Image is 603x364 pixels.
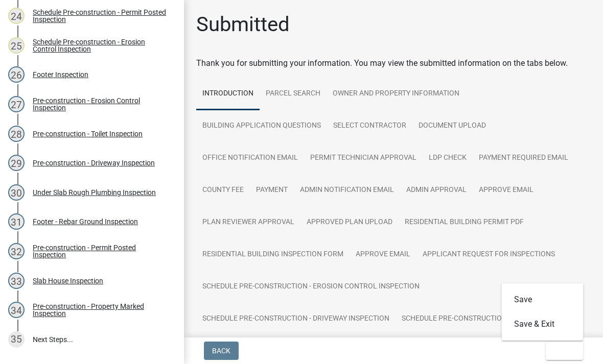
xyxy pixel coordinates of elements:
[33,130,143,137] div: Pre-construction - Toilet Inspection
[33,303,168,317] div: Pre-construction - Property Marked Inspection
[327,110,412,142] a: Select contractor
[196,174,250,207] a: County Fee
[8,213,25,230] div: 31
[196,78,260,110] a: Introduction
[304,142,423,175] a: Permit Technician Approval
[196,238,350,271] a: Residential Building Inspection Form
[33,189,156,196] div: Under Slab Rough Plumbing Inspection
[300,206,399,239] a: Approved Plan Upload
[8,8,25,24] div: 24
[502,312,584,336] button: Save & Exit
[33,71,88,78] div: Footer Inspection
[546,342,583,360] button: Exit
[33,218,138,225] div: Footer - Rebar Ground Inspection
[260,78,327,110] a: Parcel search
[33,159,155,166] div: Pre-construction - Driveway Inspection
[33,9,168,23] div: Schedule Pre-construction - Permit Posted Inspection
[8,273,25,289] div: 33
[196,142,304,175] a: Office Notification Email
[33,97,168,111] div: Pre-construction - Erosion Control Inspection
[412,110,492,142] a: Document Upload
[8,243,25,259] div: 32
[294,174,400,207] a: Admin Notification Email
[350,238,416,271] a: Approve Email
[8,126,25,142] div: 28
[204,342,239,360] button: Back
[400,174,473,207] a: Admin Approval
[212,347,230,355] span: Back
[416,238,561,271] a: Applicant Request for Inspections
[502,287,584,312] button: Save
[33,277,103,284] div: Slab House Inspection
[8,96,25,112] div: 27
[8,66,25,83] div: 26
[8,331,25,348] div: 35
[196,206,300,239] a: Plan Reviewer Approval
[554,347,569,355] span: Exit
[473,142,574,175] a: Payment Required Email
[8,184,25,201] div: 30
[473,174,540,207] a: Approve Email
[196,110,327,142] a: Building Application Questions
[196,303,396,335] a: Schedule Pre-construction - Driveway Inspection
[8,302,25,318] div: 34
[33,38,168,53] div: Schedule Pre-construction - Erosion Control Inspection
[396,303,584,335] a: Schedule Pre-construction - Toilet Inspection
[196,271,426,303] a: Schedule Pre-construction - Erosion Control Inspection
[33,244,168,258] div: Pre-construction - Permit Posted Inspection
[399,206,530,239] a: Residential Building Permit PDF
[196,57,591,69] div: Thank you for submitting your information. You may view the submitted information on the tabs below.
[327,78,466,110] a: Owner and Property Information
[423,142,473,175] a: LDP Check
[8,155,25,171] div: 29
[196,12,290,37] h1: Submitted
[8,37,25,54] div: 25
[250,174,294,207] a: Payment
[502,283,584,341] div: Exit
